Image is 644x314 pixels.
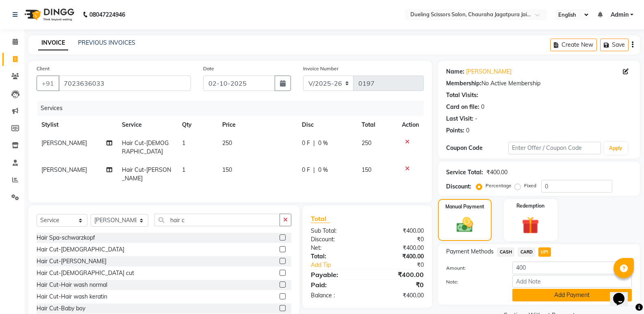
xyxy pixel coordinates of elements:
div: Points: [446,126,464,135]
div: Service Total: [446,168,483,177]
button: Add Payment [512,289,632,301]
th: Service [117,116,177,134]
div: Hair Cut-[DEMOGRAPHIC_DATA] cut [37,269,134,277]
div: ₹0 [367,235,430,244]
div: Services [37,101,430,116]
div: Hair Cut-[PERSON_NAME] [37,257,106,266]
button: Save [600,39,629,51]
th: Stylist [37,116,117,134]
div: ₹400.00 [367,227,430,235]
div: Net: [305,244,367,252]
div: Discount: [446,182,471,191]
input: Add Note [512,275,632,288]
span: | [313,139,315,147]
span: 0 % [318,139,328,147]
div: 0 [466,126,469,135]
label: Invoice Number [303,65,338,72]
label: Date [203,65,214,72]
input: Enter Offer / Coupon Code [508,142,601,154]
a: PREVIOUS INVOICES [78,39,135,46]
div: ₹400.00 [367,291,430,300]
div: 0 [481,103,484,111]
th: Price [217,116,297,134]
div: ₹400.00 [486,168,507,177]
button: +91 [37,76,59,91]
label: Percentage [486,182,512,189]
div: Hair Cut-[DEMOGRAPHIC_DATA] [37,245,124,254]
div: Paid: [305,280,367,290]
span: UPI [538,247,551,257]
span: [PERSON_NAME] [41,166,87,173]
a: INVOICE [38,36,68,50]
div: Hair Cut-Hair wash normal [37,281,107,289]
div: Discount: [305,235,367,244]
div: ₹0 [378,261,430,269]
div: Total: [305,252,367,261]
div: Coupon Code [446,144,508,152]
input: Search or Scan [154,214,280,226]
div: Card on file: [446,103,479,111]
label: Fixed [524,182,536,189]
div: Last Visit: [446,115,473,123]
th: Disc [297,116,357,134]
div: Hair Cut-Baby boy [37,304,85,313]
label: Amount: [440,264,506,272]
span: Hair Cut-[PERSON_NAME] [122,166,171,182]
span: | [313,166,315,174]
span: 250 [222,139,232,147]
span: 0 F [302,139,310,147]
img: _gift.svg [516,214,544,236]
span: Total [311,214,330,223]
span: Payment Methods [446,247,494,256]
button: Apply [604,142,627,154]
div: ₹400.00 [367,244,430,252]
span: 150 [222,166,232,173]
span: 0 F [302,166,310,174]
span: 1 [182,166,185,173]
a: Add Tip [305,261,378,269]
img: logo [21,3,76,26]
div: ₹0 [367,280,430,290]
div: Hair Spa-schwarzkopf [37,234,95,242]
span: Admin [611,11,629,19]
div: Name: [446,67,464,76]
div: Membership: [446,79,481,88]
div: Hair Cut-Hair wash keratin [37,292,107,301]
div: ₹400.00 [367,270,430,279]
b: 08047224946 [89,3,125,26]
span: 0 % [318,166,328,174]
label: Client [37,65,50,72]
span: 1 [182,139,185,147]
span: Hair Cut-[DEMOGRAPHIC_DATA] [122,139,169,155]
div: - [475,115,477,123]
div: No Active Membership [446,79,632,88]
a: [PERSON_NAME] [466,67,512,76]
th: Qty [177,116,217,134]
label: Note: [440,278,506,286]
div: ₹400.00 [367,252,430,261]
button: Create New [550,39,597,51]
span: CARD [518,247,535,257]
th: Total [357,116,397,134]
label: Redemption [516,202,544,210]
input: Search by Name/Mobile/Email/Code [59,76,191,91]
th: Action [397,116,424,134]
iframe: chat widget [610,282,636,306]
span: 150 [362,166,371,173]
div: Balance : [305,291,367,300]
span: [PERSON_NAME] [41,139,87,147]
div: Payable: [305,270,367,279]
span: CASH [497,247,514,257]
label: Manual Payment [445,203,484,210]
div: Sub Total: [305,227,367,235]
img: _cash.svg [451,215,478,234]
span: 250 [362,139,371,147]
div: Total Visits: [446,91,478,100]
input: Amount [512,262,632,274]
